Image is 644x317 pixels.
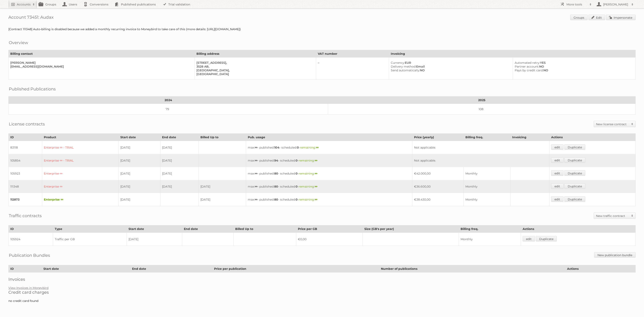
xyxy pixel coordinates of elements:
[255,198,257,201] strong: ∞
[9,252,50,258] h2: Publication Bundles
[515,68,632,72] div: NO
[315,172,317,175] strong: ∞
[160,180,199,193] td: [DATE]
[118,180,160,193] td: [DATE]
[521,225,636,233] th: Actions
[296,198,298,201] strong: 0
[9,193,42,206] td: 112873
[602,2,629,7] h2: [PERSON_NAME]
[412,134,464,141] th: Price (yearly)
[566,2,587,7] h2: More tools
[118,167,160,180] td: [DATE]
[459,233,521,246] td: Monthly
[570,15,588,20] a: Groups
[130,265,212,273] th: End date
[606,15,636,20] a: Impersonate
[42,141,118,154] td: Enterprise ∞ - TRIAL
[464,180,510,193] td: Monthly
[274,146,279,149] strong: 104
[515,65,539,68] span: Partner account:
[255,159,257,162] strong: ∞
[391,61,405,65] span: Currency:
[523,236,535,241] a: edit
[42,265,130,273] th: Start date
[196,65,313,68] div: 3528 AB,
[536,236,557,241] a: Duplicate
[255,146,257,149] strong: ∞
[196,68,313,72] div: [GEOGRAPHIC_DATA],
[551,170,563,176] a: edit
[464,134,510,141] th: Billing freq.
[564,144,585,150] a: Duplicate
[362,225,459,233] th: Size (GB's per year)
[316,57,389,80] td: –
[412,193,464,206] td: €38.430,00
[196,72,313,76] div: [GEOGRAPHIC_DATA]
[127,225,182,233] th: Start date
[246,154,412,167] td: max: - published: - scheduled: -
[296,233,362,246] td: €0,00
[212,265,379,273] th: Price per publication
[274,172,278,175] strong: 80
[9,233,53,246] td: 105924
[391,68,509,72] div: NO
[9,104,328,115] td: 79
[8,15,636,21] h1: Account 73451: Audax
[316,146,319,149] strong: ∞
[199,180,246,193] td: [DATE]
[296,185,298,188] strong: 0
[255,185,257,188] strong: ∞
[246,134,412,141] th: Pub. usage
[551,157,563,163] a: edit
[42,167,118,180] td: Enterprise ∞
[274,198,278,201] strong: 80
[17,2,31,7] h2: Accounts
[8,27,636,31] div: [Contract 111348] Auto-billing is disabled because we added a monthly recurring invoice to Moneyb...
[8,277,636,282] h2: Invoices
[42,180,118,193] td: Enterprise ∞
[551,183,563,189] a: edit
[564,157,585,163] a: Duplicate
[53,225,127,233] th: Type
[199,193,246,206] td: [DATE]
[9,39,28,46] h2: Overview
[389,50,635,57] th: Invoicing
[274,159,278,162] strong: 94
[391,68,420,72] span: Send automatically:
[195,50,316,57] th: Billing address
[594,121,635,127] a: New license contract
[10,65,191,68] div: [EMAIL_ADDRESS][DOMAIN_NAME]
[9,213,42,219] h2: Traffic contracts
[328,104,636,115] td: 108
[9,265,42,273] th: ID
[9,121,45,127] h2: License contracts
[316,50,389,57] th: VAT number
[8,286,48,290] a: View Invoices in Moneybird
[551,144,563,150] a: edit
[391,61,509,65] div: EUR
[594,252,636,258] a: New publication bundle
[629,213,635,219] span: Toggle
[412,167,464,180] td: €42.000,00
[596,214,629,218] h2: New traffic contract
[459,225,521,233] th: Billing freq.
[412,154,549,167] td: Not applicable.
[274,185,278,188] strong: 80
[296,225,362,233] th: Price per GB
[296,172,298,175] strong: 0
[596,122,629,126] h2: New license contract
[564,183,585,189] a: Duplicate
[160,167,199,180] td: [DATE]
[9,97,328,104] th: 2024
[588,15,605,20] a: Edit
[299,172,317,175] span: remaining:
[196,61,313,65] div: [STREET_ADDRESS],
[299,159,317,162] span: remaining:
[464,193,510,206] td: Monthly
[464,167,510,180] td: Monthly
[549,134,635,141] th: Actions
[8,290,636,295] h2: Credit card charges
[118,134,160,141] th: Start date
[118,193,160,206] td: [DATE]
[10,61,191,65] div: [PERSON_NAME]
